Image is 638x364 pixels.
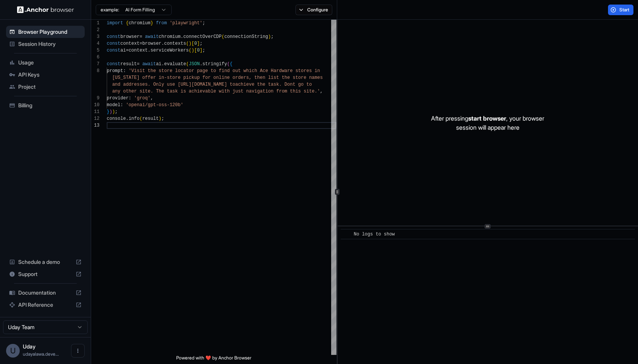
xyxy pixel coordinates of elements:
span: ; [115,109,118,115]
span: Schedule a demo [18,258,73,266]
span: ( [222,34,224,39]
span: console [107,116,126,121]
div: 9 [91,95,99,102]
div: API Keys [6,69,85,81]
span: provider [107,96,129,101]
span: } [150,20,153,26]
span: Powered with ❤️ by Anchor Browser [176,355,251,364]
span: ) [109,109,112,115]
span: 0 [197,48,200,53]
span: ​ [344,231,348,238]
span: API Reference [18,301,73,309]
span: contexts [164,41,186,46]
span: ( [189,48,191,53]
div: 3 [91,33,99,40]
span: result [142,116,159,121]
span: ) [189,41,191,46]
span: ) [191,48,194,53]
span: [ [191,41,194,46]
span: example: [101,7,119,13]
span: . [161,41,164,46]
span: . [126,116,128,121]
span: avigation from this site.' [249,89,320,94]
span: const [107,34,120,39]
span: 'playwright' [170,20,202,26]
div: 13 [91,122,99,129]
span: and addresses. Only use [URL][DOMAIN_NAME] to [112,82,235,87]
div: 8 [91,67,99,74]
span: Start [619,7,630,13]
span: connectOverCDP [183,34,222,39]
span: udayalawa.developer@gmail.com [23,351,59,357]
span: browser [120,34,139,39]
span: ( [186,41,189,46]
span: const [107,41,120,46]
span: result [120,61,137,67]
span: ai [156,61,161,67]
span: = [139,41,142,46]
span: chromium [129,20,151,26]
span: stringify [202,61,227,67]
span: No logs to show [354,232,395,237]
span: { [230,61,232,67]
div: 7 [91,61,99,67]
div: API Reference [6,299,85,311]
span: API Keys [18,71,82,78]
div: 2 [91,27,99,33]
span: = [139,34,142,39]
span: ai [120,48,126,53]
div: 11 [91,108,99,115]
span: Usage [18,59,82,66]
span: ( [186,61,189,67]
div: 12 [91,115,99,122]
span: connectionString [224,34,268,39]
span: . [200,61,202,67]
span: 'openai/gpt-oss-120b' [126,102,183,108]
div: U [6,344,20,358]
span: = [137,61,139,67]
span: context [120,41,139,46]
span: } [107,109,109,115]
span: ] [197,41,200,46]
div: 4 [91,40,99,47]
div: Schedule a demo [6,256,85,268]
span: start browser [468,115,506,122]
div: Browser Playground [6,26,85,38]
span: : [120,102,123,108]
span: Browser Playground [18,28,82,36]
div: Documentation [6,287,85,299]
div: 10 [91,102,99,108]
span: ; [202,48,205,53]
span: 0 [194,41,197,46]
span: ] [200,48,202,53]
span: 'Visit the store locator page to find out which Ac [129,68,265,74]
span: prompt [107,68,123,74]
span: , then list the store names [249,75,322,80]
span: ; [200,41,202,46]
span: , [320,89,323,94]
span: Documentation [18,289,73,297]
span: import [107,20,123,26]
span: . [180,34,183,39]
span: ) [268,34,271,39]
div: Session History [6,38,85,50]
span: chromium [159,34,181,39]
div: 6 [91,54,99,61]
span: model [107,102,120,108]
span: ; [271,34,273,39]
span: Billing [18,102,82,109]
span: JSON [189,61,200,67]
span: info [129,116,140,121]
span: evaluate [164,61,186,67]
button: Configure [295,5,332,15]
span: ) [112,109,115,115]
span: serviceWorkers [150,48,189,53]
div: 5 [91,47,99,54]
span: Uday [23,343,36,350]
span: Project [18,83,82,91]
span: from [156,20,167,26]
div: 1 [91,20,99,27]
span: any other site. The task is achievable with just n [112,89,249,94]
span: Session History [18,40,82,48]
div: Usage [6,56,85,69]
